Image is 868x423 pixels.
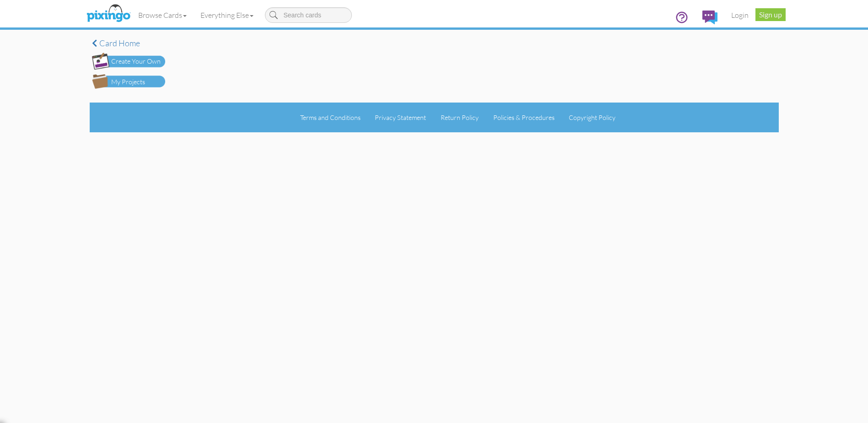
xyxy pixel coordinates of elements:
[265,7,352,23] input: Search cards
[569,114,615,121] a: Copyright Policy
[493,114,555,121] a: Policies & Procedures
[724,4,755,27] a: Login
[702,11,717,24] img: comments.svg
[92,39,165,48] a: Card home
[92,74,165,89] img: my-projects-button.png
[375,114,426,121] a: Privacy Statement
[111,57,161,66] div: Create Your Own
[194,4,260,27] a: Everything Else
[84,2,133,25] img: pixingo logo
[300,114,361,121] a: Terms and Conditions
[111,77,145,87] div: My Projects
[92,53,165,70] img: create-own-button.png
[131,4,194,27] a: Browse Cards
[441,114,479,121] a: Return Policy
[755,8,786,21] a: Sign up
